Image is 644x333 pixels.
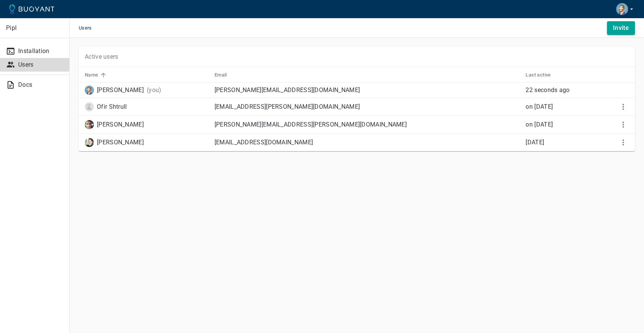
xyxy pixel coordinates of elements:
[6,24,63,32] p: Pipl
[97,139,144,146] p: [PERSON_NAME]
[618,101,629,113] button: More
[18,81,63,89] p: Docs
[618,137,629,148] button: More
[526,86,569,94] relative-time: 22 seconds ago
[97,121,144,128] p: [PERSON_NAME]
[215,72,227,78] h5: Email
[607,21,635,35] button: Invite
[526,103,553,110] span: Tue, 04 Mar 2025 16:32:08 GMT+2 / Tue, 04 Mar 2025 14:32:08 UTC
[85,120,144,129] div: Yosef Yudilevich
[85,86,94,95] img: ilya.pocherk@pipl.com
[215,139,520,146] p: [EMAIL_ADDRESS][DOMAIN_NAME]
[613,24,629,32] h4: Invite
[85,53,118,61] p: Active users
[85,72,108,78] span: Name
[97,103,127,111] p: Ofir Shtrull
[18,47,63,55] p: Installation
[147,86,162,94] p: (you)
[79,18,101,38] span: Users
[526,72,551,78] h5: Last active
[618,119,629,130] button: More
[97,86,144,94] p: [PERSON_NAME]
[215,121,520,128] p: [PERSON_NAME][EMAIL_ADDRESS][PERSON_NAME][DOMAIN_NAME]
[85,86,144,95] div: Ilya Pocherk
[526,121,553,128] relative-time: on [DATE]
[616,3,628,15] img: Ilya Pocherk
[215,103,520,111] p: [EMAIL_ADDRESS][PERSON_NAME][DOMAIN_NAME]
[526,139,544,146] relative-time: [DATE]
[526,72,560,78] span: Last active
[85,72,98,78] h5: Name
[18,61,63,69] p: Users
[85,138,144,147] div: Yosi Assis
[526,103,553,110] relative-time: on [DATE]
[85,138,94,147] img: yosi.assis@pipl.com
[526,86,569,94] span: Wed, 03 Sep 2025 14:11:19 GMT+3 / Wed, 03 Sep 2025 11:11:19 UTC
[85,102,94,111] img: ofir.strull@pipl.com
[526,121,553,128] span: Thu, 27 Mar 2025 15:57:11 GMT+2 / Thu, 27 Mar 2025 13:57:11 UTC
[85,120,94,129] img: yosef.yudilevich@pipl.com
[215,86,520,94] p: [PERSON_NAME][EMAIL_ADDRESS][DOMAIN_NAME]
[215,72,237,78] span: Email
[526,139,544,146] span: Tue, 02 Sep 2025 14:21:21 GMT+3 / Tue, 02 Sep 2025 11:21:21 UTC
[85,102,127,111] div: Ofir Shtrull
